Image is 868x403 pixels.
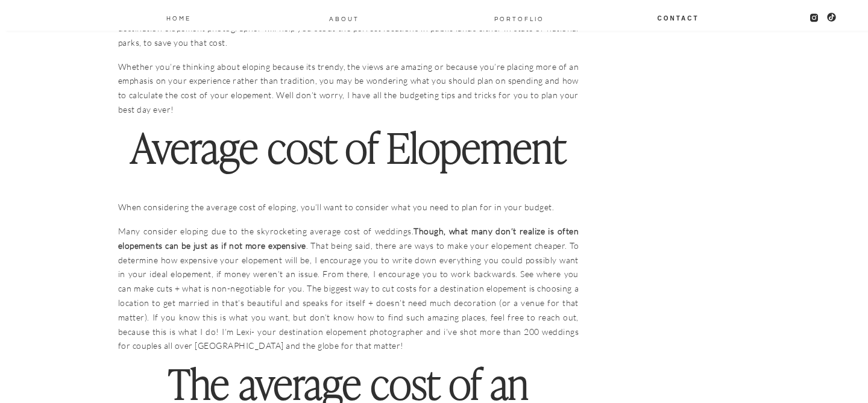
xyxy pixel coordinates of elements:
[118,224,579,353] p: Many consider eloping due to the skyrocketing average cost of weddings. . That being said, there ...
[118,186,579,214] p: When considering the average cost of eloping, you’ll want to consider what you need to plan for i...
[131,124,567,173] strong: Average cost of Elopement
[656,13,700,22] a: Contact
[165,13,192,22] a: Home
[118,60,579,117] p: Whether you’re thinking about eloping because its trendy, the views are amazing or because you’re...
[489,13,549,23] a: PORTOFLIO
[118,226,579,251] strong: Though, what many don’t realize is often elopements can be just as if not more expensive
[329,13,360,23] a: About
